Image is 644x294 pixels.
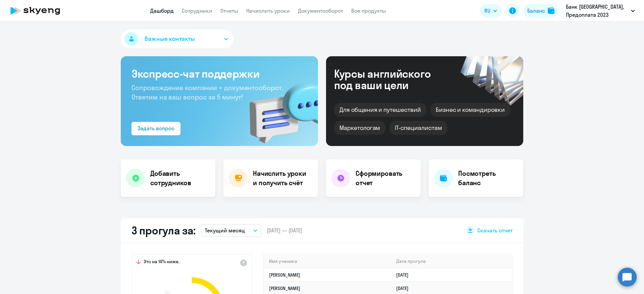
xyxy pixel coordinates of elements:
[145,34,195,43] span: Важные контакты
[182,7,212,14] a: Сотрудники
[264,254,391,268] th: Имя ученика
[334,121,385,135] div: Маркетологам
[131,83,283,101] span: Сопровождение компании + документооборот. Ответим на ваш вопрос за 5 минут!
[205,226,245,234] p: Текущий месяц
[430,103,510,117] div: Бизнес и командировки
[477,227,513,234] span: Скачать отчет
[480,4,502,17] button: RU
[201,224,261,237] button: Текущий месяц
[356,169,415,188] h4: Сформировать отчет
[131,224,196,237] h2: 3 прогула за:
[458,169,518,188] h4: Посмотреть баланс
[240,71,318,146] img: bg-img
[298,7,343,14] a: Документооборот
[138,124,174,132] div: Задать вопрос
[150,169,210,188] h4: Добавить сотрудников
[351,7,386,14] a: Все продукты
[220,7,238,14] a: Отчеты
[334,103,426,117] div: Для общения и путешествий
[391,254,512,268] th: Дата прогула
[566,3,628,19] p: Банк [GEOGRAPHIC_DATA], Предоплата 2023
[484,7,490,15] span: RU
[144,259,179,267] span: Это на 14% ниже,
[396,272,414,278] a: [DATE]
[334,68,449,91] div: Курсы английского под ваши цели
[269,285,300,291] a: [PERSON_NAME]
[269,272,300,278] a: [PERSON_NAME]
[121,29,233,48] button: Важные контакты
[131,122,180,135] button: Задать вопрос
[562,3,638,19] button: Банк [GEOGRAPHIC_DATA], Предоплата 2023
[267,227,302,234] span: [DATE] — [DATE]
[389,121,447,135] div: IT-специалистам
[253,169,311,188] h4: Начислить уроки и получить счёт
[527,7,545,15] div: Баланс
[150,7,174,14] a: Дашборд
[523,4,558,17] button: Балансbalance
[246,7,290,14] a: Начислить уроки
[548,7,554,14] img: balance
[131,67,307,80] h3: Экспресс-чат поддержки
[396,285,414,291] a: [DATE]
